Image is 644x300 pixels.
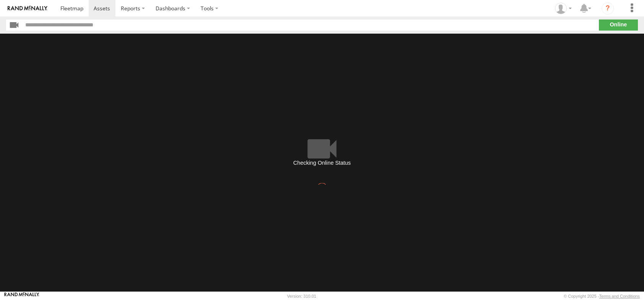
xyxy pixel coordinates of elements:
[602,2,614,15] i: ?
[599,294,640,298] a: Terms and Conditions
[8,6,47,11] img: rand-logo.svg
[4,292,39,300] a: Visit our Website
[287,294,316,298] div: Version: 310.01
[552,3,574,14] div: Joseph Rodriguez
[564,294,640,298] div: © Copyright 2025 -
